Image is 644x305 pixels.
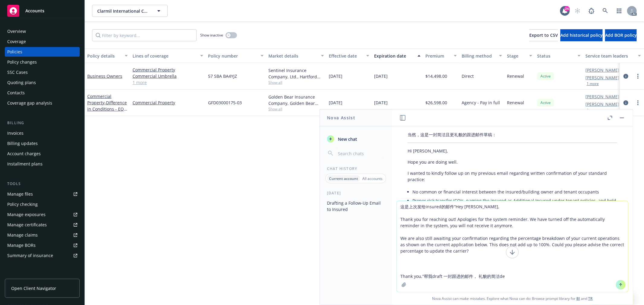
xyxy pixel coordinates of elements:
[7,159,43,169] div: Installment plans
[5,128,80,138] a: Invoices
[7,230,38,240] div: Manage claims
[325,134,387,144] button: New chat
[5,98,80,108] a: Coverage gap analysis
[320,190,392,196] div: [DATE]
[585,5,598,17] a: Report a Bug
[5,88,80,98] a: Contacts
[329,99,342,106] span: [DATE]
[7,220,47,230] div: Manage certificates
[5,47,80,57] a: Policies
[408,159,617,165] p: Hope you are doing well.
[5,57,80,67] a: Policy changes
[564,6,570,11] div: 24
[266,49,326,63] button: Market details
[5,120,80,126] div: Billing
[208,73,237,79] span: 57 SBA BA4YJZ
[613,5,625,17] a: Switch app
[11,285,56,291] span: Open Client Navigator
[374,99,388,106] span: [DATE]
[423,49,459,63] button: Premium
[25,8,44,13] span: Accounts
[7,139,38,148] div: Billing updates
[327,115,355,121] h1: Nova Assist
[588,296,593,301] a: TR
[7,47,22,57] div: Policies
[7,128,24,138] div: Invoices
[622,99,630,106] a: circleInformation
[537,53,574,59] div: Status
[87,73,122,79] a: Business Owners
[585,53,634,59] div: Service team leaders
[5,210,80,219] a: Manage exposures
[329,53,363,59] div: Effective date
[599,5,611,17] a: Search
[5,272,80,278] div: Analytics hub
[133,67,203,73] a: Commercial Property
[576,296,580,301] a: BI
[462,99,500,106] span: Agency - Pay in full
[329,176,358,181] p: Current account
[7,241,36,250] div: Manage BORs
[268,53,317,59] div: Market details
[7,57,37,67] div: Policy changes
[5,200,80,209] a: Policy checking
[5,220,80,230] a: Manage certificates
[5,159,80,169] a: Installment plans
[337,136,357,142] span: New chat
[7,88,25,98] div: Contacts
[92,29,197,41] input: Filter by keyword...
[374,73,388,79] span: [DATE]
[5,230,80,240] a: Manage claims
[268,67,324,80] div: Sentinel Insurance Company, Ltd., Hartford Insurance Group
[585,74,619,81] a: [PERSON_NAME]
[583,49,643,63] button: Service team leaders
[529,29,558,41] button: Export to CSV
[97,8,149,14] span: Clarmil International Corporation
[208,99,242,106] span: GFD03000175-03
[362,176,383,181] p: All accounts
[200,33,223,38] span: Show inactive
[7,189,33,199] div: Manage files
[397,201,628,292] textarea: 这是上次发给insured的邮件“Hey [PERSON_NAME], Thank you for reaching out! Apologies for the system reminder...
[408,148,617,154] p: Hi [PERSON_NAME],
[326,49,372,63] button: Effective date
[425,53,450,59] div: Premium
[412,196,617,211] li: Proper risk transfer (COIs, naming the insured as Additional Insured under tenant policies, and h...
[87,53,121,59] div: Policy details
[507,73,524,79] span: Renewal
[7,78,36,87] div: Quoting plans
[540,74,552,79] span: Active
[634,73,642,80] a: more
[560,32,603,38] span: Add historical policy
[337,149,385,158] input: Search chats
[585,93,619,100] a: [PERSON_NAME]
[268,106,324,112] span: Show all
[634,99,642,106] a: more
[5,139,80,148] a: Billing updates
[133,99,203,106] a: Commercial Property
[5,189,80,199] a: Manage files
[7,68,28,77] div: SSC Cases
[268,80,324,85] span: Show all
[5,251,80,260] a: Summary of insurance
[408,170,617,183] p: I wanted to kindly follow up on my previous email regarding written confirmation of your standard...
[585,101,619,107] a: [PERSON_NAME]
[92,5,168,17] button: Clarmil International Corporation
[425,99,447,106] span: $26,598.00
[133,73,203,79] a: Commercial Umbrella
[372,49,423,63] button: Expiration date
[505,49,535,63] button: Stage
[7,37,26,46] div: Coverage
[7,98,52,108] div: Coverage gap analysis
[587,82,599,86] button: 1 more
[412,187,617,196] li: No common or financial interest between the insured/building owner and tenant occupants
[507,99,524,106] span: Renewal
[425,73,447,79] span: $14,498.00
[87,93,127,118] a: Commercial Property
[5,241,80,250] a: Manage BORs
[268,94,324,106] div: Golden Bear Insurance Company, Golden Bear Insurance Company, Amwins
[130,49,206,63] button: Lines of coverage
[7,210,46,219] div: Manage exposures
[325,198,387,214] button: Drafting a Follow-Up Email to Insured
[133,53,197,59] div: Lines of coverage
